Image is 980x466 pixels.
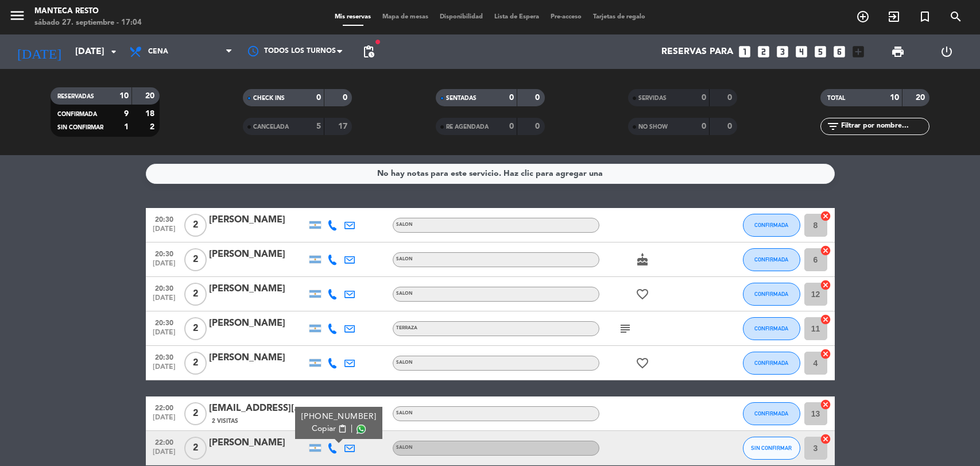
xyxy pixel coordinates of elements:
strong: 0 [343,94,350,102]
button: CONFIRMADA [743,214,800,237]
button: SIN CONFIRMAR [743,437,800,460]
strong: 0 [702,94,706,102]
strong: 0 [727,94,734,102]
span: SIN CONFIRMAR [751,445,792,451]
strong: 20 [145,92,157,100]
i: favorite_border [636,356,649,370]
i: add_box [851,44,866,59]
span: CANCELADA [253,124,289,130]
i: cake [636,253,649,267]
i: subject [618,322,632,336]
span: Copiar [312,423,336,435]
i: turned_in_not [918,10,932,24]
span: 2 [184,317,207,340]
div: sábado 27. septiembre - 17:04 [34,17,142,29]
i: cancel [820,314,831,325]
span: Reservas para [661,47,733,57]
div: [PERSON_NAME] [209,351,307,365]
span: Pre-acceso [545,14,587,20]
span: CONFIRMADA [754,256,788,263]
span: 2 [184,352,207,375]
i: looks_two [756,44,771,59]
span: 2 Visitas [212,417,238,426]
span: 20:30 [150,212,179,225]
span: 20:30 [150,247,179,260]
span: SALON [396,257,413,261]
button: CONFIRMADA [743,248,800,271]
span: Tarjetas de regalo [587,14,651,20]
div: [EMAIL_ADDRESS][DOMAIN_NAME] [209,401,307,416]
i: exit_to_app [887,10,901,24]
strong: 0 [535,94,542,102]
span: fiber_manual_record [374,38,381,45]
div: LOG OUT [923,34,971,69]
input: Filtrar por nombre... [840,120,929,133]
span: SALON [396,445,413,450]
span: 2 [184,437,207,460]
span: | [350,423,353,435]
span: SALON [396,411,413,415]
span: 2 [184,283,207,306]
div: [PERSON_NAME] [209,282,307,296]
strong: 10 [890,94,899,102]
strong: 0 [535,122,542,130]
span: [DATE] [150,414,179,427]
strong: 10 [119,92,129,100]
strong: 20 [916,94,927,102]
strong: 9 [124,110,129,118]
button: CONFIRMADA [743,352,800,375]
div: Manteca Resto [34,6,142,17]
span: Cena [148,48,168,56]
span: CONFIRMADA [754,360,788,366]
span: CONFIRMADA [754,291,788,297]
i: cancel [820,348,831,360]
i: filter_list [826,120,840,133]
span: Lista de Espera [489,14,545,20]
span: 22:00 [150,400,179,414]
i: power_settings_new [940,45,954,59]
span: 2 [184,402,207,425]
span: Disponibilidad [434,14,489,20]
i: add_circle_outline [856,10,870,24]
strong: 5 [316,122,321,130]
i: cancel [820,245,831,256]
i: cancel [820,399,831,410]
span: [DATE] [150,363,179,376]
span: Mapa de mesas [377,14,434,20]
span: 20:30 [150,350,179,363]
span: [DATE] [150,294,179,307]
i: looks_5 [813,44,828,59]
i: cancel [820,210,831,222]
strong: 17 [338,122,350,130]
span: CHECK INS [253,95,285,101]
i: arrow_drop_down [107,45,121,59]
span: SERVIDAS [638,95,667,101]
span: SALON [396,222,413,227]
span: SENTADAS [446,95,477,101]
button: CONFIRMADA [743,283,800,306]
span: 2 [184,248,207,271]
i: looks_3 [775,44,790,59]
span: CONFIRMADA [754,410,788,417]
i: looks_one [737,44,752,59]
strong: 0 [509,122,514,130]
button: CONFIRMADA [743,317,800,340]
i: [DATE] [9,39,69,64]
span: [DATE] [150,260,179,273]
strong: 1 [124,123,129,131]
div: [PERSON_NAME] [209,316,307,331]
span: SALON [396,360,413,365]
strong: 0 [509,94,514,102]
div: No hay notas para este servicio. Haz clic para agregar una [377,167,603,180]
div: [PHONE_NUMBER] [301,411,376,423]
i: favorite_border [636,287,649,301]
span: NO SHOW [638,124,668,130]
i: search [949,10,963,24]
span: 2 [184,214,207,237]
i: looks_6 [832,44,847,59]
strong: 0 [316,94,321,102]
strong: 18 [145,110,157,118]
span: Mis reservas [329,14,377,20]
span: TOTAL [827,95,845,101]
span: CONFIRMADA [57,111,97,117]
